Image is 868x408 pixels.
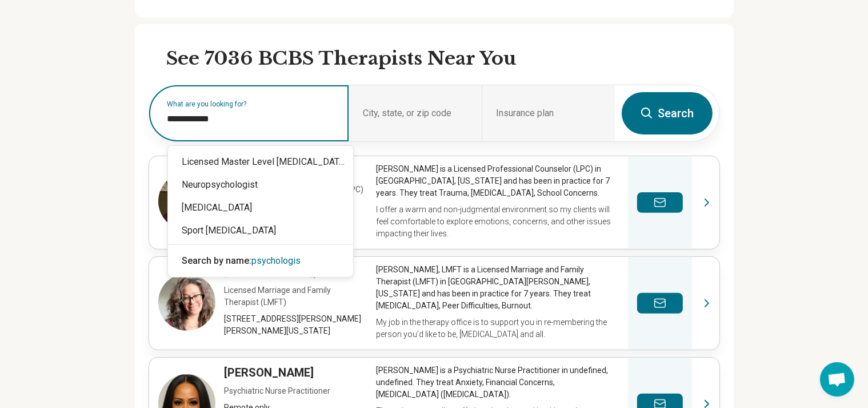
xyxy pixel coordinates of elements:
h2: See 7036 BCBS Therapists Near You [167,47,720,71]
div: [MEDICAL_DATA] [168,196,353,219]
div: Neuropsychologist [168,173,353,196]
span: psychologis [251,255,301,266]
div: Suggestions [168,146,353,277]
button: Send a message [637,293,683,314]
div: Sport [MEDICAL_DATA] [168,219,353,242]
a: Open chat [820,362,854,397]
button: Search [622,92,713,134]
span: Search by name: [182,255,251,266]
button: Send a message [637,192,683,213]
div: Licensed Master Level [MEDICAL_DATA] (LMLP) [168,150,353,173]
label: What are you looking for? [167,101,335,108]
